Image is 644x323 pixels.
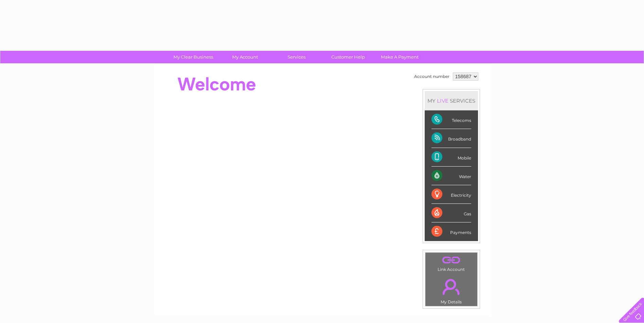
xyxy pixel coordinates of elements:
a: Services [269,51,325,63]
td: Link Account [425,252,478,274]
div: Broadband [431,129,471,148]
div: Gas [431,204,471,222]
a: My Clear Business [165,51,221,63]
a: Customer Help [320,51,376,63]
div: MY SERVICES [425,91,478,110]
td: My Details [425,273,478,306]
div: Electricity [431,185,471,204]
a: . [427,254,476,266]
div: LIVE [436,98,450,104]
td: Account number [412,71,451,82]
div: Telecoms [431,110,471,129]
a: My Account [217,51,273,63]
a: . [427,275,476,299]
a: Make A Payment [372,51,428,63]
div: Payments [431,222,471,241]
div: Mobile [431,148,471,167]
div: Water [431,167,471,185]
